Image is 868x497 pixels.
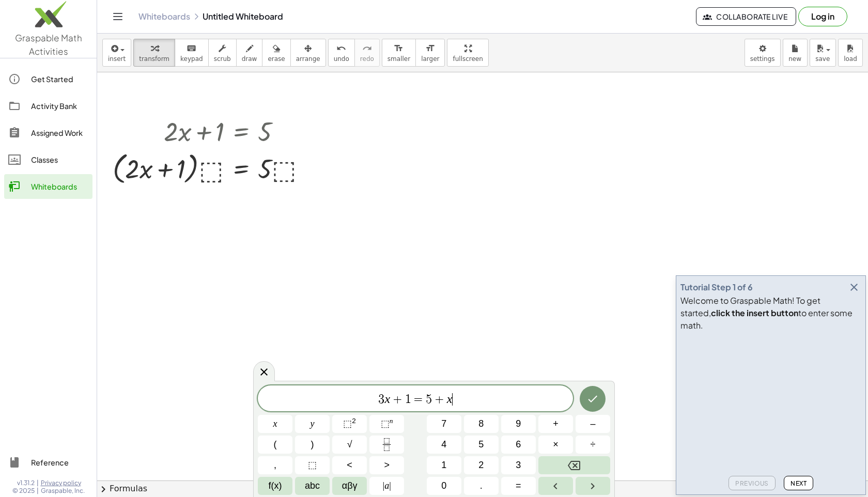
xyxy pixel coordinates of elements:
[295,436,330,454] button: )
[381,418,390,429] span: ⬚
[4,120,92,145] a: Assigned Work
[311,417,315,431] span: y
[750,55,775,63] span: settings
[696,7,796,26] button: Collaborate Live
[711,307,798,318] b: click the insert button
[97,480,868,497] button: chevron_rightFormulas
[41,479,85,487] a: Privacy policy
[538,415,573,433] button: Plus
[295,477,330,495] button: Alphabet
[516,458,521,472] span: 3
[378,393,384,406] span: 3
[343,418,352,429] span: ⬚
[268,55,285,63] span: erase
[274,458,276,472] span: ,
[844,55,857,63] span: load
[447,392,453,406] var: x
[296,55,320,63] span: arrange
[441,458,446,472] span: 1
[17,479,35,487] span: v1.31.2
[31,100,88,112] div: Activity Bank
[452,393,453,406] span: ​
[405,393,411,406] span: 1
[347,458,352,472] span: <
[441,417,446,431] span: 7
[538,436,573,454] button: Times
[411,393,426,406] span: =
[464,436,499,454] button: 5
[102,39,131,67] button: insert
[464,477,499,495] button: .
[369,436,404,454] button: Fraction
[590,417,595,431] span: –
[783,39,808,67] button: new
[175,39,209,67] button: keyboardkeypad
[133,39,175,67] button: transform
[37,487,39,495] span: |
[332,415,367,433] button: Squared
[426,393,432,406] span: 5
[360,55,374,63] span: redo
[269,479,282,493] span: f(x)
[580,386,606,412] button: Done
[421,55,439,63] span: larger
[427,477,461,495] button: 0
[187,42,196,55] i: keyboard
[576,436,610,454] button: Divide
[516,438,521,452] span: 6
[214,55,231,63] span: scrub
[4,94,92,118] a: Activity Bank
[464,415,499,433] button: 8
[4,174,92,199] a: Whiteboards
[336,42,346,55] i: undo
[369,415,404,433] button: Superscript
[516,479,521,493] span: =
[464,456,499,474] button: 2
[258,436,292,454] button: (
[784,476,813,490] button: Next
[4,67,92,91] a: Get Started
[242,55,257,63] span: draw
[362,42,372,55] i: redo
[427,415,461,433] button: 7
[31,73,88,85] div: Get Started
[480,479,483,493] span: .
[308,458,317,472] span: ⬚
[332,477,367,495] button: Greek alphabet
[576,477,610,495] button: Right arrow
[427,436,461,454] button: 4
[389,480,391,491] span: |
[31,153,88,166] div: Classes
[295,456,330,474] button: Placeholder
[478,417,484,431] span: 8
[4,450,92,475] a: Reference
[108,55,126,63] span: insert
[453,55,483,63] span: fullscreen
[538,477,573,495] button: Left arrow
[810,39,836,67] button: save
[382,39,416,67] button: format_sizesmaller
[838,39,863,67] button: load
[745,39,781,67] button: settings
[478,458,484,472] span: 2
[427,456,461,474] button: 1
[236,39,263,67] button: draw
[516,417,521,431] span: 9
[791,479,807,487] span: Next
[680,281,753,293] div: Tutorial Step 1 of 6
[553,417,559,431] span: +
[295,415,330,433] button: y
[447,39,488,67] button: fullscreen
[432,393,447,406] span: +
[258,477,292,495] button: Functions
[369,456,404,474] button: Greater than
[12,487,35,495] span: © 2025
[383,480,385,491] span: |
[328,39,355,67] button: undoundo
[798,7,847,26] button: Log in
[478,438,484,452] span: 5
[680,294,861,332] div: Welcome to Graspable Math! To get started, to enter some math.
[305,479,320,493] span: abc
[31,127,88,139] div: Assigned Work
[394,42,404,55] i: format_size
